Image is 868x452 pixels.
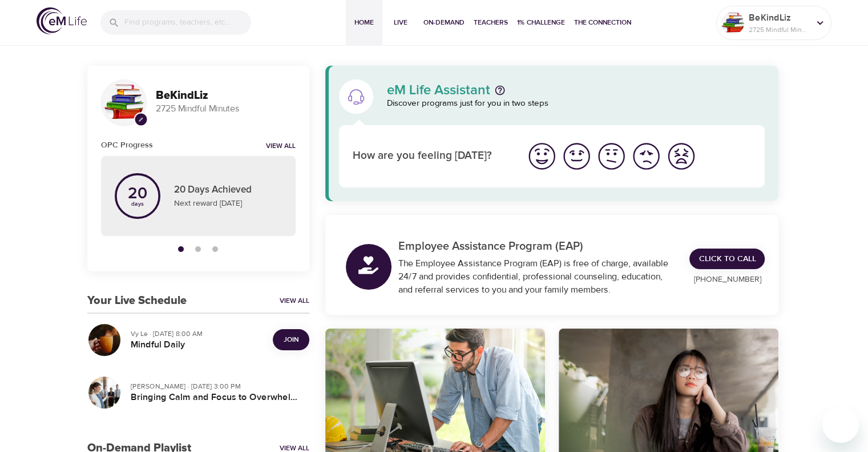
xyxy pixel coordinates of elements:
[131,339,264,351] h5: Mindful Daily
[131,329,264,339] p: Vy Le · [DATE] 8:00 AM
[517,17,565,29] span: 1% Challenge
[423,17,465,29] span: On-Demand
[347,87,365,106] img: eM Life Assistant
[128,202,147,206] p: days
[124,10,251,35] input: Find programs, teachers, etc...
[822,406,859,443] iframe: Button to launch messaging window
[284,334,298,346] span: Join
[350,17,378,29] span: Home
[387,17,414,29] span: Live
[631,141,662,172] img: bad
[280,296,309,306] a: View All
[749,11,809,25] p: BeKindLiz
[128,186,147,202] p: 20
[629,139,664,174] button: I'm feeling bad
[689,274,765,286] p: [PHONE_NUMBER]
[174,183,282,198] p: 20 Days Achieved
[87,294,187,307] h3: Your Live Schedule
[474,17,508,29] span: Teachers
[721,11,744,34] img: Remy Sharp
[156,89,296,102] h3: BeKindLiz
[131,381,300,391] p: [PERSON_NAME] · [DATE] 3:00 PM
[174,198,282,210] p: Next reward [DATE]
[101,139,153,151] h6: OPC Progress
[689,249,765,270] a: Click to Call
[387,83,490,97] p: eM Life Assistant
[266,142,296,151] a: View all notifications
[353,148,511,165] p: How are you feeling [DATE]?
[156,102,296,115] p: 2725 Mindful Minutes
[526,141,558,172] img: great
[524,139,559,174] button: I'm feeling great
[559,139,594,174] button: I'm feeling good
[594,139,629,174] button: I'm feeling ok
[131,391,300,403] h5: Bringing Calm and Focus to Overwhelming Situations
[273,329,309,350] button: Join
[596,141,627,172] img: ok
[749,25,809,35] p: 2725 Mindful Minutes
[699,252,756,266] span: Click to Call
[398,257,676,297] div: The Employee Assistance Program (EAP) is free of charge, available 24/7 and provides confidential...
[574,17,631,29] span: The Connection
[37,7,87,34] img: logo
[398,238,676,255] p: Employee Assistance Program (EAP)
[664,139,699,174] button: I'm feeling worst
[104,82,144,122] img: Remy Sharp
[665,141,697,172] img: worst
[561,141,592,172] img: good
[387,97,765,110] p: Discover programs just for you in two steps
